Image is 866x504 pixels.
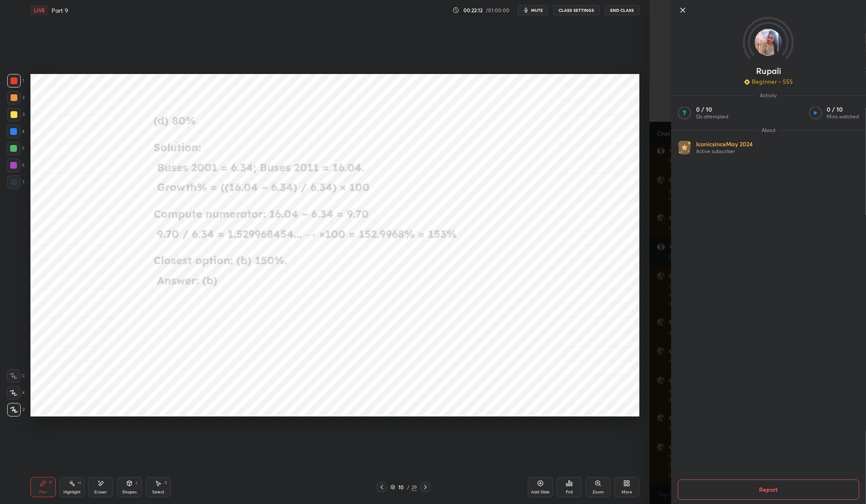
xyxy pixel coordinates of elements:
[531,7,543,13] span: mute
[7,108,25,121] div: 3
[696,106,728,113] p: 0 / 10
[518,5,548,15] button: mute
[7,142,25,155] div: 5
[553,5,600,15] button: CLASS SETTINGS
[7,386,25,400] div: X
[136,481,138,485] div: L
[7,91,25,104] div: 2
[7,74,24,88] div: 1
[744,79,750,85] img: Learner_Badge_beginner_1_8b307cf2a0.svg
[678,479,859,500] button: Report
[94,490,107,494] div: Eraser
[622,490,632,494] div: More
[605,5,639,15] button: End Class
[7,125,25,138] div: 4
[7,175,25,189] div: 7
[397,485,406,490] div: 10
[566,490,573,494] div: Poll
[7,159,25,172] div: 6
[52,6,68,14] h4: Part 9
[164,481,167,485] div: S
[752,78,793,85] p: Beginner • 555
[30,5,48,15] div: LIVE
[411,483,417,491] div: 29
[592,490,604,494] div: Zoom
[696,148,753,155] p: Active subscriber
[49,481,52,485] div: P
[152,490,164,494] div: Select
[757,127,780,134] span: About
[78,481,81,485] div: H
[696,140,753,148] p: Iconic since May 2024
[7,369,25,383] div: C
[39,490,47,494] div: Pen
[407,485,410,490] div: /
[122,490,137,494] div: Shapes
[827,106,859,113] p: 0 / 10
[531,490,550,494] div: Add Slide
[63,490,81,494] div: Highlight
[756,92,781,99] span: Activity
[755,29,782,56] img: 94bcd89bc7ca4e5a82e5345f6df80e34.jpg
[827,113,859,120] p: Mins watched
[696,113,728,120] p: Qs attempted
[7,403,25,416] div: Z
[756,68,781,74] p: Rupali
